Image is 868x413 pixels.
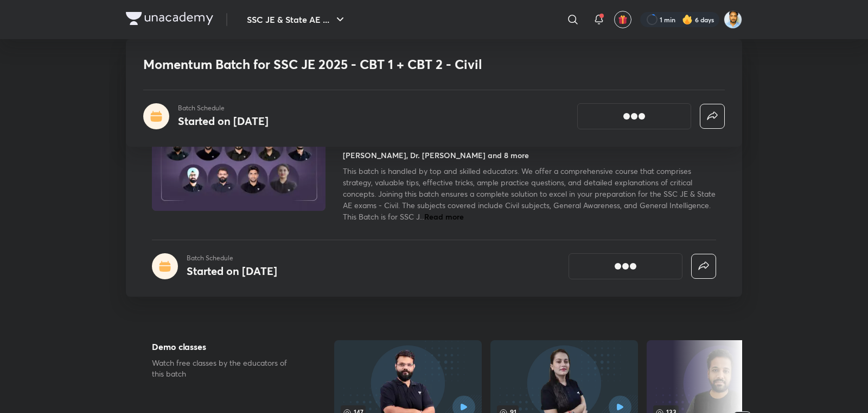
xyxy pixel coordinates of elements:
button: [object Object] [577,103,691,129]
img: Thumbnail [150,112,327,212]
h1: Momentum Batch for SSC JE 2025 - CBT 1 + CBT 2 - Civil [143,57,568,72]
h4: Started on [DATE] [178,114,269,128]
button: avatar [614,11,631,28]
img: streak [682,14,693,25]
span: This batch is handled by top and skilled educators. We offer a comprehensive course that comprise... [343,166,716,222]
img: avatar [618,15,628,24]
p: Batch Schedule [178,103,269,113]
a: Company Logo [126,12,213,28]
h5: Demo classes [152,340,299,353]
span: Read more [424,211,464,222]
button: [object Object] [569,253,682,279]
button: SSC JE & State AE ... [240,9,353,30]
p: Batch Schedule [187,253,277,263]
h4: [PERSON_NAME], Dr. [PERSON_NAME] and 8 more [343,149,529,161]
img: Kunal Pradeep [724,10,742,29]
img: Company Logo [126,12,213,25]
p: Watch free classes by the educators of this batch [152,358,299,379]
h4: Started on [DATE] [187,264,277,278]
